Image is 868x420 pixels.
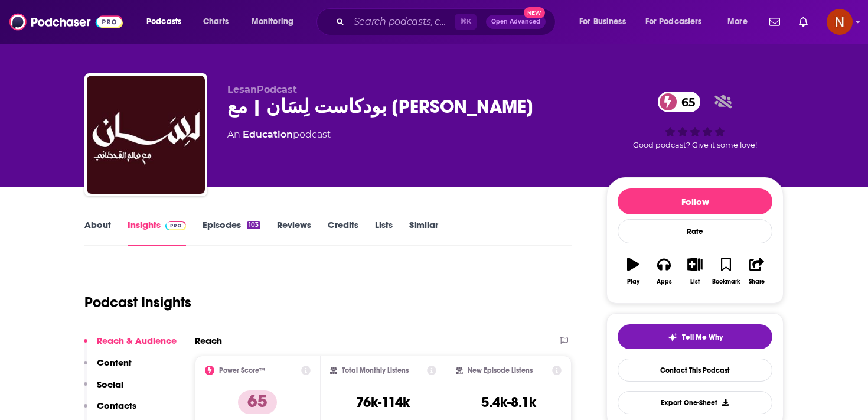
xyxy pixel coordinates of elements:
a: InsightsPodchaser Pro [128,219,186,246]
h2: Reach [195,335,222,346]
h3: 76k-114k [356,393,410,411]
span: More [727,14,748,30]
p: Social [97,379,123,390]
span: Podcasts [146,14,181,30]
div: 103 [247,221,260,229]
p: Reach & Audience [97,335,177,346]
img: بودكاست لِسَان | مع سالم القحطاني [87,76,205,194]
div: Search podcasts, credits, & more... [328,8,567,35]
p: 65 [238,390,277,414]
button: open menu [243,12,309,31]
button: Apps [648,250,679,292]
span: For Business [579,14,626,30]
button: Bookmark [710,250,741,292]
div: 65Good podcast? Give it some love! [606,84,784,157]
a: Show notifications dropdown [794,12,812,32]
a: Lists [375,219,393,246]
span: New [524,7,545,18]
h2: Total Monthly Listens [342,366,409,375]
button: open menu [571,12,641,31]
div: Share [749,278,765,285]
img: Podchaser Pro [165,221,186,230]
button: Content [84,357,132,379]
img: Podchaser - Follow, Share and Rate Podcasts [9,11,123,33]
button: List [680,250,710,292]
span: Charts [203,14,229,30]
div: Rate [618,219,772,243]
a: 65 [658,92,701,112]
div: List [690,278,700,285]
a: Charts [195,12,236,31]
h1: Podcast Insights [84,294,191,311]
img: tell me why sparkle [668,333,677,342]
span: Monitoring [252,14,293,30]
button: open menu [638,12,719,31]
span: 65 [670,92,701,112]
span: Tell Me Why [682,333,723,342]
h3: 5.4k-8.1k [481,393,536,411]
h2: New Episode Listens [468,366,533,375]
span: ⌘ K [455,14,477,30]
a: Similar [409,219,438,246]
span: Open Advanced [491,19,540,25]
a: Reviews [277,219,311,246]
img: User Profile [827,9,853,35]
a: Show notifications dropdown [765,12,785,32]
button: Export One-Sheet [618,391,772,414]
button: Reach & Audience [84,335,177,357]
button: open menu [138,12,197,31]
button: Play [618,250,648,292]
input: Search podcasts, credits, & more... [349,12,455,31]
h2: Power Score™ [219,366,265,375]
a: Education [243,129,293,140]
a: Credits [328,219,358,246]
button: Social [84,379,123,401]
button: tell me why sparkleTell Me Why [618,324,772,349]
p: Contacts [97,400,136,411]
div: Play [627,278,639,285]
div: Bookmark [712,278,740,285]
div: An podcast [227,128,331,142]
button: Open AdvancedNew [486,15,546,29]
span: Good podcast? Give it some love! [633,141,757,149]
button: Follow [618,188,772,214]
button: Share [742,250,772,292]
button: Show profile menu [827,9,853,35]
span: Logged in as AdelNBM [827,9,853,35]
p: Content [97,357,132,368]
a: About [84,219,111,246]
span: LesanPodcast [227,84,297,95]
a: Episodes103 [203,219,260,246]
div: Apps [657,278,672,285]
span: For Podcasters [645,14,702,30]
button: open menu [719,12,762,31]
a: Contact This Podcast [618,359,772,382]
